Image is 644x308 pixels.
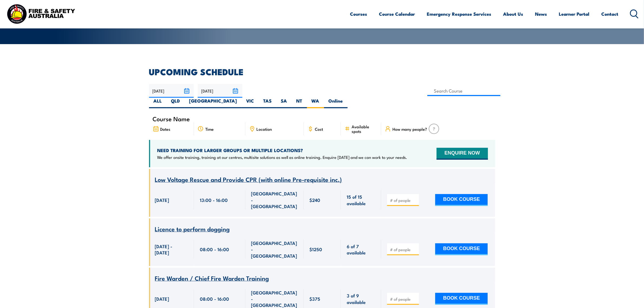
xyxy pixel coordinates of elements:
[392,127,427,131] span: How many people?
[390,198,417,203] input: # of people
[185,98,242,108] label: [GEOGRAPHIC_DATA]
[251,190,298,209] span: [GEOGRAPHIC_DATA] - [GEOGRAPHIC_DATA]
[149,68,495,75] h2: UPCOMING SCHEDULE
[310,296,321,302] span: $375
[276,98,292,108] label: SA
[198,84,242,98] input: To date
[155,224,230,233] span: Licence to perform dogging
[155,273,269,283] span: Fire Warden / Chief Fire Warden Training
[347,194,375,206] span: 15 of 15 available
[435,243,488,255] button: BOOK COURSE
[251,240,298,259] span: [GEOGRAPHIC_DATA] - [GEOGRAPHIC_DATA]
[155,296,169,302] span: [DATE]
[435,194,488,206] button: BOOK COURSE
[435,293,488,305] button: BOOK COURSE
[242,98,259,108] label: VIC
[350,7,367,21] a: Courses
[352,124,377,133] span: Available spots
[292,98,307,108] label: NT
[347,243,375,256] span: 6 of 7 available
[149,84,194,98] input: From date
[437,148,488,160] button: ENQUIRE NOW
[160,127,171,131] span: Dates
[310,246,322,252] span: $1250
[310,197,321,203] span: $240
[149,98,167,108] label: ALL
[205,127,214,131] span: Time
[155,176,342,183] a: Low Voltage Rescue and Provide CPR (with online Pre-requisite inc.)
[259,98,276,108] label: TAS
[307,98,324,108] label: WA
[315,127,323,131] span: Cost
[390,247,417,252] input: # of people
[200,197,228,203] span: 13:00 - 16:00
[257,127,272,131] span: Location
[324,98,348,108] label: Online
[379,7,415,21] a: Course Calendar
[155,275,269,282] a: Fire Warden / Chief Fire Warden Training
[427,7,491,21] a: Emergency Response Services
[602,7,619,21] a: Contact
[427,86,501,96] input: Search Course
[157,147,407,153] h4: NEED TRAINING FOR LARGER GROUPS OR MULTIPLE LOCATIONS?
[157,155,407,160] p: We offer onsite training, training at our centres, multisite solutions as well as online training...
[347,292,375,305] span: 3 of 9 available
[155,226,230,232] a: Licence to perform dogging
[155,197,169,203] span: [DATE]
[155,175,342,184] span: Low Voltage Rescue and Provide CPR (with online Pre-requisite inc.)
[390,296,417,302] input: # of people
[167,98,185,108] label: QLD
[559,7,590,21] a: Learner Portal
[200,296,229,302] span: 08:00 - 16:00
[503,7,523,21] a: About Us
[200,246,229,252] span: 08:00 - 16:00
[153,116,190,121] span: Course Name
[535,7,547,21] a: News
[155,243,188,256] span: [DATE] - [DATE]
